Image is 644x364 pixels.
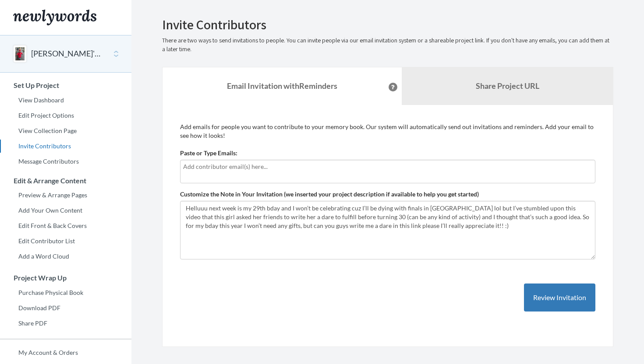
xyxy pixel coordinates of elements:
[180,122,595,140] p: Add emails for people you want to contribute to your memory book. Our system will automatically s...
[31,48,102,59] button: [PERSON_NAME]'s Dares before 30
[0,274,131,282] h3: Project Wrap Up
[227,81,337,91] strong: Email Invitation with Reminders
[180,201,595,259] textarea: Helluuu next week is my 29th bday and I won’t be celebrating cuz I’ll be dying with finals in [GE...
[524,283,595,312] button: Review Invitation
[0,81,131,89] h3: Set Up Project
[180,190,479,199] label: Customize the Note in Your Invitation (we inserted your project description if available to help ...
[180,149,237,157] label: Paste or Type Emails:
[183,162,592,171] input: Add contributor email(s) here...
[162,36,613,54] p: There are two ways to send invitations to people. You can invite people via our email invitation ...
[13,10,96,25] img: Newlywords logo
[162,17,613,32] h2: Invite Contributors
[476,81,539,91] b: Share Project URL
[0,177,131,185] h3: Edit & Arrange Content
